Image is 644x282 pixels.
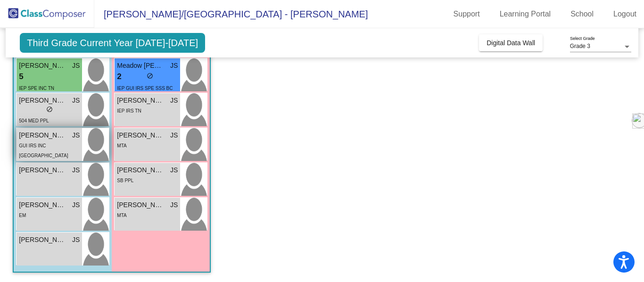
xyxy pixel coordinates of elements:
span: SB PPL [117,178,133,183]
span: [PERSON_NAME] [19,130,66,140]
span: GUI IRS INC [GEOGRAPHIC_DATA] [19,143,68,158]
span: 2 [117,71,121,83]
span: do_not_disturb_alt [147,73,153,79]
span: JS [72,235,80,245]
span: [PERSON_NAME] [117,96,164,105]
span: [PERSON_NAME]/[GEOGRAPHIC_DATA] - [PERSON_NAME] [94,7,368,22]
span: [PERSON_NAME] [19,165,66,175]
span: [PERSON_NAME] [19,200,66,210]
a: Learning Portal [492,7,559,22]
span: JS [170,96,178,105]
span: [PERSON_NAME] [19,61,66,71]
span: MTA [117,143,126,148]
span: JS [72,130,80,140]
a: Logout [606,7,644,22]
span: Third Grade Current Year [DATE]-[DATE] [20,33,205,53]
span: [PERSON_NAME] [117,200,164,210]
span: JS [72,96,80,105]
span: [PERSON_NAME] [19,96,66,105]
a: Support [446,7,487,22]
span: MTA [117,213,126,218]
span: JS [72,165,80,175]
button: Digital Data Wall [479,34,543,51]
span: IEP GUI IRS SPE SSS BC INC SB RET CPC TN [117,86,173,101]
span: [PERSON_NAME] [117,165,164,175]
span: 504 MED PPL [19,118,49,123]
span: JS [170,200,178,210]
span: do_not_disturb_alt [46,106,53,113]
a: School [563,7,601,22]
span: [PERSON_NAME] [117,130,164,140]
span: JS [72,200,80,210]
span: Grade 3 [570,43,590,49]
span: JS [170,130,178,140]
span: JS [72,61,80,71]
span: IEP SPE INC TN [19,86,54,91]
span: JS [170,165,178,175]
span: Digital Data Wall [487,39,535,47]
span: 5 [19,71,23,83]
span: Meadow [PERSON_NAME] [117,61,164,71]
span: [PERSON_NAME] [19,235,66,245]
span: JS [170,61,178,71]
span: IEP IRS TN [117,108,141,113]
span: EM [19,213,26,218]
